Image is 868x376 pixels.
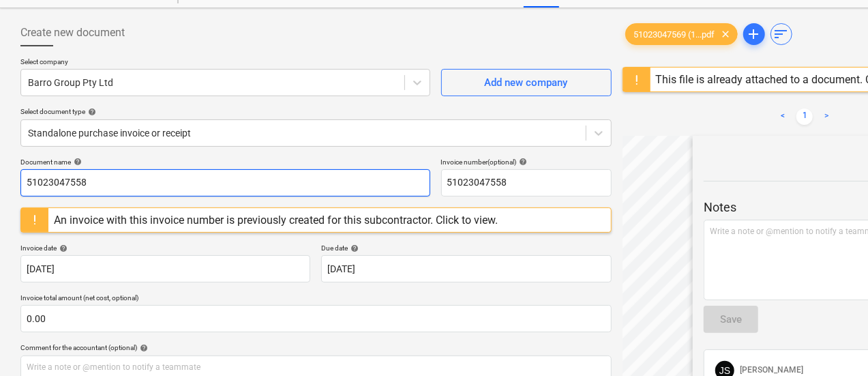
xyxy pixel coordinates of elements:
p: [PERSON_NAME] [740,364,803,376]
input: Invoice number [441,169,612,197]
span: help [517,158,528,166]
span: JS [719,365,730,376]
span: clear [718,26,734,42]
span: Create new document [20,25,125,41]
div: Add new company [485,74,568,91]
a: Page 1 is your current page [796,109,813,125]
span: help [71,158,82,166]
input: Document name [20,169,430,197]
div: Invoice number (optional) [441,158,612,167]
div: Due date [321,244,611,252]
span: add [746,26,762,42]
span: help [85,108,96,116]
div: 51023047569 (1...pdf [625,23,738,45]
button: Add new company [441,69,612,96]
span: help [57,244,68,252]
div: Comment for the accountant (optional) [20,343,612,352]
a: Next page [818,109,835,125]
span: help [348,244,359,252]
input: Due date not specified [321,255,611,283]
div: Select document type [20,107,612,116]
div: An invoice with this invoice number is previously created for this subcontractor. Click to view. [54,214,498,227]
p: Select company [20,57,430,69]
div: Invoice date [20,244,310,252]
p: Invoice total amount (net cost, optional) [20,293,612,305]
span: sort [773,26,790,42]
input: Invoice date not specified [20,255,310,283]
input: Invoice total amount (net cost, optional) [20,305,612,332]
div: Document name [20,158,430,167]
span: 51023047569 (1...pdf [626,29,723,40]
iframe: Chat Widget [800,310,868,376]
span: help [137,344,148,352]
a: Previous page [775,109,791,125]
